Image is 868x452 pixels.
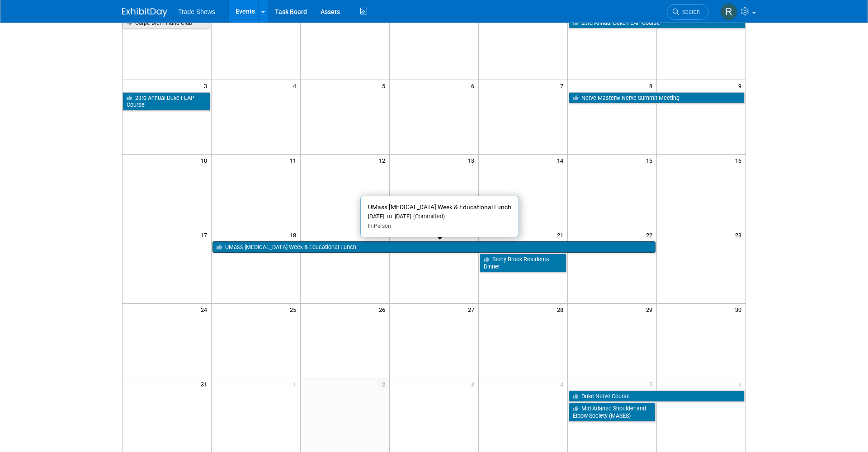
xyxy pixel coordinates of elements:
[737,80,745,91] span: 9
[734,229,745,240] span: 23
[292,80,300,91] span: 4
[734,155,745,166] span: 16
[645,304,656,315] span: 29
[368,203,511,211] span: UMass [MEDICAL_DATA] Week & Educational Lunch
[645,229,656,240] span: 22
[411,213,445,220] span: (Committed)
[569,403,656,421] a: Mid-Atlantic Shoulder and Elbow Society (MASES)
[203,80,211,91] span: 3
[289,155,300,166] span: 11
[289,304,300,315] span: 25
[645,155,656,166] span: 15
[648,80,656,91] span: 8
[470,80,478,91] span: 6
[123,92,210,111] a: 23rd Annual Duke FLAP Course
[377,378,389,390] span: 2
[212,241,655,253] a: UMass [MEDICAL_DATA] Week & Educational Lunch
[569,391,745,402] a: Duke Nerve Course
[556,304,567,315] span: 28
[556,229,567,240] span: 21
[200,304,211,315] span: 24
[289,229,300,240] span: 18
[467,304,478,315] span: 27
[648,378,656,390] span: 5
[178,8,215,15] span: Trade Shows
[200,378,211,390] span: 31
[200,229,211,240] span: 17
[368,223,391,229] span: In-Person
[378,304,389,315] span: 26
[378,155,389,166] span: 12
[569,92,745,104] a: Nerve Master® Nerve Summit Meeting
[368,213,511,221] div: [DATE] to [DATE]
[556,155,567,166] span: 14
[737,378,745,390] span: 6
[720,3,737,20] img: Rachel Murphy
[679,9,700,15] span: Search
[122,8,167,17] img: ExhibitDay
[559,80,567,91] span: 7
[480,254,566,272] a: Stony Brook Residents Dinner
[470,378,478,390] span: 3
[667,4,708,20] a: Search
[467,155,478,166] span: 13
[292,378,300,390] span: 1
[200,155,211,166] span: 10
[734,304,745,315] span: 30
[381,80,389,91] span: 5
[559,378,567,390] span: 4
